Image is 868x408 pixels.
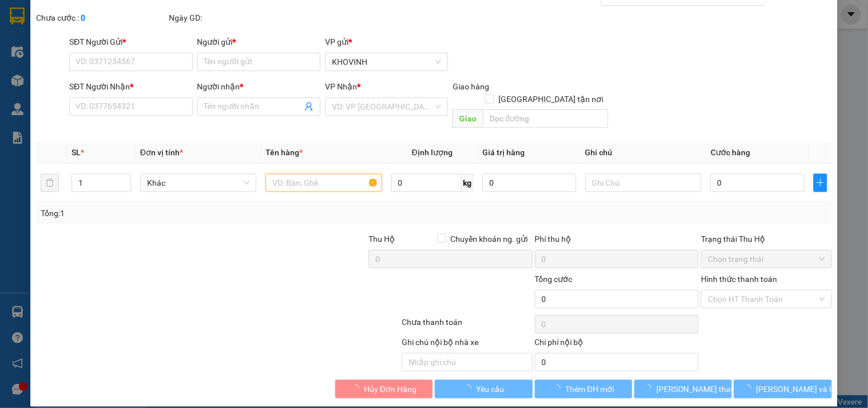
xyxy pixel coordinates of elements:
input: Ghi Chú [585,174,701,192]
span: VP Nhận [325,82,357,91]
div: Chưa thanh toán [401,316,533,336]
span: loading [351,385,364,393]
div: Ngày GD: [169,11,300,24]
span: user-add [304,102,314,111]
span: loading [744,385,756,393]
button: plus [814,174,827,192]
div: VP gửi [325,36,448,48]
button: delete [41,174,59,192]
span: SL [72,148,81,157]
span: Cước hàng [711,148,750,157]
span: Yêu cầu [476,383,504,395]
span: [PERSON_NAME] thay đổi [656,383,748,395]
b: 0 [81,13,85,22]
span: KHOVINH [332,53,441,70]
span: Giá trị hàng [482,148,525,157]
span: [GEOGRAPHIC_DATA] tận nơi [494,93,608,105]
span: kg [462,174,473,192]
span: Tổng cước [535,274,573,284]
span: Định lượng [412,148,453,157]
div: SĐT Người Nhận [69,80,192,93]
button: [PERSON_NAME] và In [735,380,832,398]
button: Hủy Đơn Hàng [335,380,433,398]
span: Đơn vị tính [140,148,183,157]
span: Chọn trạng thái [708,250,825,268]
div: Chưa cước : [36,11,167,24]
span: Thêm ĐH mới [565,383,614,395]
span: Giao hàng [453,82,490,91]
span: Giao [453,109,483,128]
span: loading [463,385,476,393]
div: Chi phí nội bộ [535,336,699,353]
span: loading [553,385,565,393]
span: [PERSON_NAME] và In [756,383,837,395]
th: Ghi chú [581,142,706,164]
div: Trạng thái Thu Hộ [701,233,831,245]
div: Ghi chú nội bộ nhà xe [402,336,532,353]
div: Phí thu hộ [535,233,699,250]
div: Tổng: 1 [41,207,336,219]
span: loading [644,385,656,393]
button: [PERSON_NAME] thay đổi [635,380,732,398]
button: Thêm ĐH mới [535,380,632,398]
span: Hủy Đơn Hàng [364,383,417,395]
input: Nhập ghi chú [402,353,532,371]
button: Yêu cầu [435,380,533,398]
span: Thu Hộ [368,234,395,244]
div: Người nhận [197,80,320,93]
div: SĐT Người Gửi [69,36,192,48]
span: plus [814,178,827,187]
span: Tên hàng [265,148,303,157]
label: Hình thức thanh toán [701,274,777,284]
input: Dọc đường [483,109,608,128]
span: Khác [147,174,249,191]
div: Người gửi [197,36,320,48]
input: VD: Bàn, Ghế [265,174,382,192]
span: Chuyển khoản ng. gửi [446,233,533,245]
